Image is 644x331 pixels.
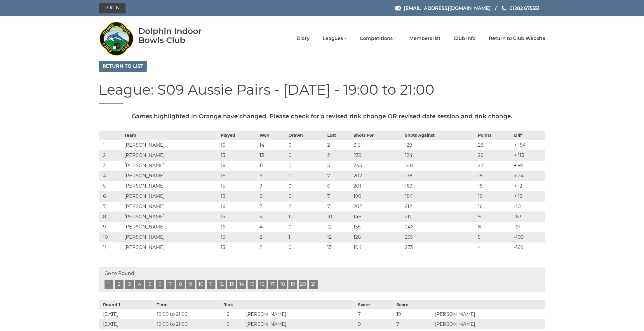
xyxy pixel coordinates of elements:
td: 2 [258,232,287,242]
a: 2 [115,280,123,289]
td: 14 [258,140,287,150]
td: 19:00 to 21:00 [155,319,212,329]
td: 202 [352,201,403,212]
th: Round 1 [99,300,155,309]
td: 313 [352,140,403,150]
a: 3 [125,280,134,289]
td: 1 [287,212,326,222]
span: [EMAIL_ADDRESS][DOMAIN_NAME] [404,5,491,11]
td: 189 [403,181,476,191]
td: -63 [513,212,545,222]
td: 7 [258,201,287,212]
a: 12 [217,280,226,289]
td: 28 [476,140,513,150]
td: [PERSON_NAME] [123,242,219,252]
a: 16 [258,280,267,289]
td: -10 [513,201,545,212]
td: + 184 [513,140,545,150]
td: [PERSON_NAME] [123,181,219,191]
a: Leagues [323,35,347,42]
th: Shots For [352,131,403,140]
td: + 115 [513,150,545,160]
td: 0 [287,150,326,160]
a: Competitions [360,35,396,42]
td: 16 [219,222,258,232]
td: [PERSON_NAME] [123,160,219,171]
a: Return to list [99,61,147,72]
a: 20 [299,280,307,289]
a: Phone us 01202 675551 [501,5,539,12]
td: 13 [258,150,287,160]
td: 155 [352,222,403,232]
a: 13 [227,280,236,289]
a: 4 [135,280,144,289]
td: -91 [513,222,545,232]
div: Go to Round: [99,267,545,292]
td: 104 [352,242,403,252]
td: 0 [287,181,326,191]
td: 178 [403,171,476,181]
td: 8 [476,222,513,232]
td: 4 [258,212,287,222]
a: 17 [268,280,277,289]
td: 1 [99,140,123,150]
td: 15 [219,232,258,242]
th: Lost [326,131,352,140]
td: [PERSON_NAME] [123,171,219,181]
td: 19:00 to 21:00 [155,309,212,319]
td: [PERSON_NAME] [123,150,219,160]
td: 5 [476,232,513,242]
td: 4 [99,171,123,181]
td: [PERSON_NAME] [123,140,219,150]
td: 22 [476,160,513,171]
td: 15 [219,242,258,252]
td: 148 [352,212,403,222]
td: 3 [212,319,244,329]
a: 14 [237,280,246,289]
td: -109 [513,232,545,242]
td: 15 [219,150,258,160]
td: 9 [356,319,395,329]
th: Won [258,131,287,140]
a: Diary [297,35,309,42]
a: 18 [278,280,287,289]
th: Points [476,131,513,140]
td: [DATE] [99,319,155,329]
a: 9 [186,280,195,289]
td: 3 [99,160,123,171]
a: 6 [156,280,164,289]
td: 6 [99,191,123,201]
a: Login [99,3,126,13]
td: 0 [287,191,326,201]
td: [PERSON_NAME] [123,222,219,232]
td: 12 [326,222,352,232]
td: 184 [403,191,476,201]
th: Played [219,131,258,140]
td: 235 [403,232,476,242]
td: 2 [258,242,287,252]
th: Shots Against [403,131,476,140]
td: 1 [287,232,326,242]
td: 9 [258,181,287,191]
td: 239 [352,150,403,160]
td: 5 [326,160,352,171]
td: + 24 [513,171,545,181]
td: 7 [356,309,395,319]
th: Score [395,300,434,309]
td: 16 [476,191,513,201]
td: [PERSON_NAME] [123,232,219,242]
td: [PERSON_NAME] [123,191,219,201]
td: 19 [395,309,434,319]
h1: League: S09 Aussie Pairs - [DATE] - 19:00 to 21:00 [99,82,545,104]
td: 11 [258,160,287,171]
td: 9 [476,212,513,222]
td: [PERSON_NAME] [434,309,545,319]
td: + 95 [513,160,545,171]
td: 7 [99,201,123,212]
a: 15 [248,280,256,289]
a: 19 [288,280,297,289]
td: 18 [476,181,513,191]
img: Phone us [502,6,506,11]
td: 9 [258,171,287,181]
td: -169 [513,242,545,252]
